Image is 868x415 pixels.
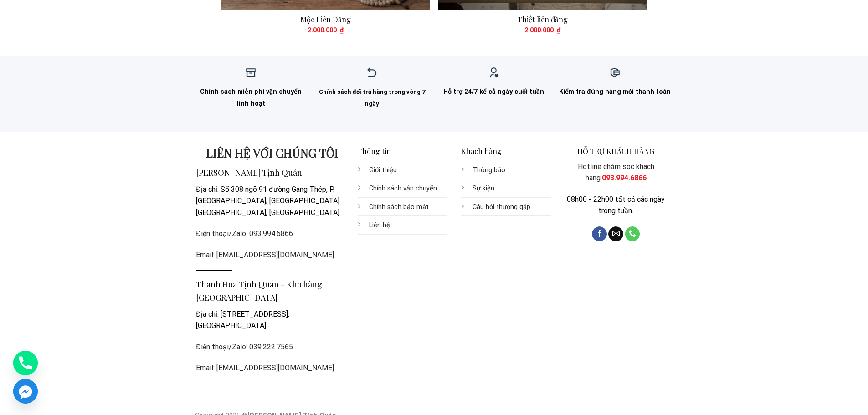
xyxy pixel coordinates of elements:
[196,278,349,305] h4: Thanh Hoa Tịnh Quán - Kho hàng [GEOGRAPHIC_DATA]
[369,203,429,211] a: Chính sách bảo mật
[13,351,38,375] a: Phone
[461,145,551,157] h5: Khách hàng
[554,26,557,34] span: _
[560,194,673,217] p: 08h00 - 22h00 tất cả các ngày trong tuần.
[602,174,647,183] strong: 093.994.6866
[608,226,623,242] a: Send us an email
[578,162,654,183] a: Hotline chăm sóc khách hàng:093.994.6866
[443,15,642,24] h4: Thiết liên đăng
[319,89,425,108] b: Chính sách đổi trả hàng trong vòng 7 ngày
[206,145,339,160] span: LIÊN HỆ VỚI CHÚNG TÔI
[358,145,447,157] h5: Thông tin
[559,88,671,96] strong: Kiểm tra đúng hàng mới thanh toán
[340,26,344,34] span: ₫
[592,226,607,242] a: Follow on Facebook
[369,166,397,174] a: Giới thiệu
[196,308,349,332] p: Địa chỉ: [STREET_ADDRESS]. [GEOGRAPHIC_DATA]
[524,26,554,34] span: 2.000.000
[443,88,544,96] strong: Hỗ trợ 24/7 kể cả ngày cuối tuần
[200,88,302,108] strong: Chính sách miễn phí vận chuyển linh hoạt
[369,222,390,230] a: Liên hệ
[369,185,437,193] a: Chính sách vận chuyển
[308,26,337,34] span: 2.000.000
[625,226,640,242] a: Call us
[196,184,349,219] p: Địa chỉ: Số 308 ngõ 91 đường Gang Thép, P. [GEOGRAPHIC_DATA], [GEOGRAPHIC_DATA]. [GEOGRAPHIC_DATA...
[473,203,530,211] a: Câu hỏi thường gặp
[473,166,505,174] a: Thông báo
[196,230,293,238] a: Điện thoại/Zalo: 093.994.6866
[557,26,560,34] span: ₫
[473,185,494,193] a: Sự kiện
[196,166,349,179] h4: [PERSON_NAME] Tịnh Quán
[13,379,38,404] a: Facebook_Messenger
[196,343,293,351] a: Điện thoại/Zalo: 039.222.7565
[560,145,673,157] h5: HỖ TRỢ KHÁCH HÀNG
[226,15,425,24] h4: Mộc Liên Đăng
[196,364,334,373] a: Email: [EMAIL_ADDRESS][DOMAIN_NAME]
[337,26,340,34] span: _
[196,251,334,259] a: Email: [EMAIL_ADDRESS][DOMAIN_NAME]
